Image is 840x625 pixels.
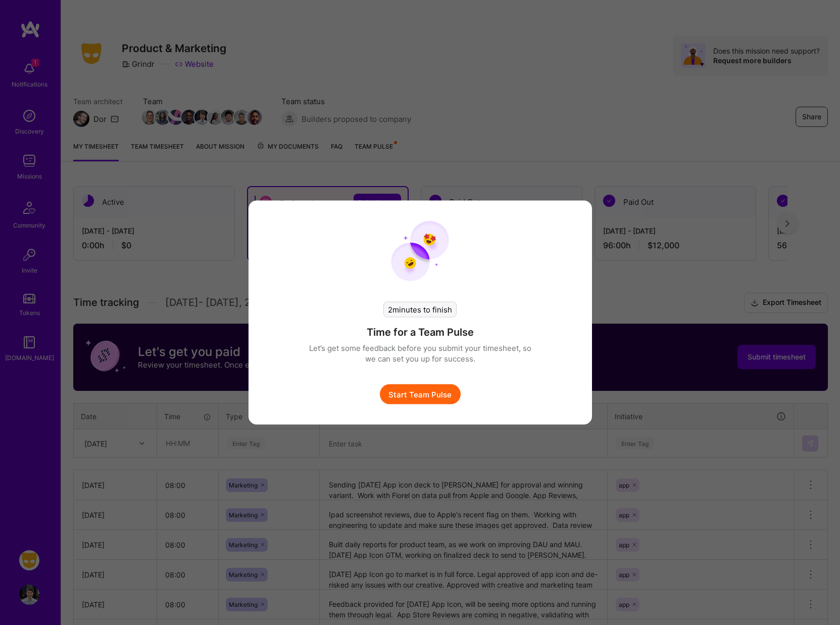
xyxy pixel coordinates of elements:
[249,201,592,425] div: modal
[309,343,531,364] p: Let’s get some feedback before you submit your timesheet, so we can set you up for success.
[391,221,449,282] img: team pulse start
[383,302,457,318] div: 2 minutes to finish
[367,326,474,339] h4: Time for a Team Pulse
[380,384,461,405] button: Start Team Pulse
